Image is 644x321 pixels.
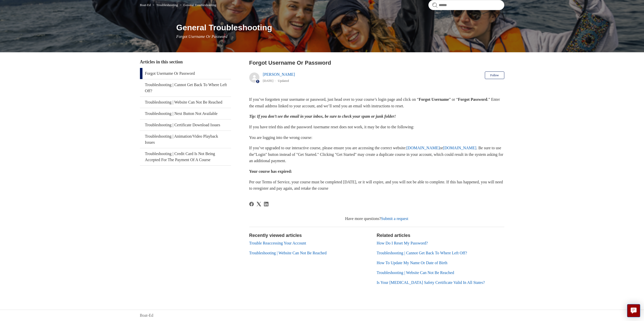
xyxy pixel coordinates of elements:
[156,3,178,7] a: Troubleshooting
[264,202,268,206] svg: Share this page on LinkedIn
[458,97,487,102] strong: Forgot Password
[377,232,504,239] h2: Related articles
[176,21,504,34] h1: General Troubleshooting
[278,79,289,83] li: Updated
[249,179,504,192] p: Per our Terms of Service, your course must be completed [DATE], or it will expire, and you will n...
[249,114,396,118] em: Tip: If you don’t see the email in your inbox, be sure to check your spam or junk folder!
[249,124,504,130] p: If you have tried this and the password /username reset does not work, it may be due to the follo...
[249,145,504,164] p: If you’ve upgraded to our interactive course, please ensure you are accessing the correct website...
[140,131,231,148] a: Troubleshooting | Animation/Video Playback Issues
[249,202,254,206] svg: Share this page on Facebook
[140,79,231,96] a: Troubleshooting | Cannot Get Back To Where Left Off?
[152,3,179,7] li: Troubleshooting
[140,3,151,7] a: Boat-Ed
[249,134,504,141] p: You are logging into the wrong course:
[140,68,231,79] a: Forgot Username Or Password
[140,148,231,165] a: Troubleshooting | Credit Card Is Not Being Accepted For The Payment Of A Course
[406,146,440,150] a: [DOMAIN_NAME]
[419,97,449,102] strong: Forgot Username
[257,202,261,206] svg: Share this page on X Corp
[249,216,504,222] div: Have more questions?
[627,304,640,317] button: Live chat
[443,146,476,150] a: [DOMAIN_NAME]
[140,108,231,119] a: Troubleshooting | Next Button Not Available
[264,202,268,206] a: LinkedIn
[183,3,216,7] a: General Troubleshooting
[485,71,504,79] button: Follow Article
[249,96,504,109] p: If you’ve forgotten your username or password, just head over to your course’s login page and cli...
[257,202,261,206] a: X Corp
[249,241,306,245] a: Trouble Reaccessing Your Account
[249,202,254,206] a: Facebook
[249,251,327,255] a: Troubleshooting | Website Can Not Be Reached
[140,3,152,7] li: Boat-Ed
[140,97,231,108] a: Troubleshooting | Website Can Not Be Reached
[263,72,295,77] a: [PERSON_NAME]
[140,119,231,131] a: Troubleshooting | Certificate Download Issues
[377,251,467,255] a: Troubleshooting | Cannot Get Back To Where Left Off?
[377,261,447,265] a: How To Update My Name Or Date of Birth
[249,59,504,67] h2: Forgot Username Or Password
[176,34,227,39] span: Forgot Username Or Password
[377,241,428,245] a: How Do I Reset My Password?
[377,270,454,275] a: Troubleshooting | Website Can Not Be Reached
[249,232,372,239] h2: Recently viewed articles
[249,169,292,174] strong: Your course has expired:
[179,3,216,7] li: General Troubleshooting
[140,312,153,318] a: Boat-Ed
[377,280,485,285] a: Is Your [MEDICAL_DATA] Safety Certificate Valid In All States?
[381,216,408,221] a: Submit a request
[140,59,183,64] span: Articles in this section
[263,79,274,83] time: 05/20/2025, 12:58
